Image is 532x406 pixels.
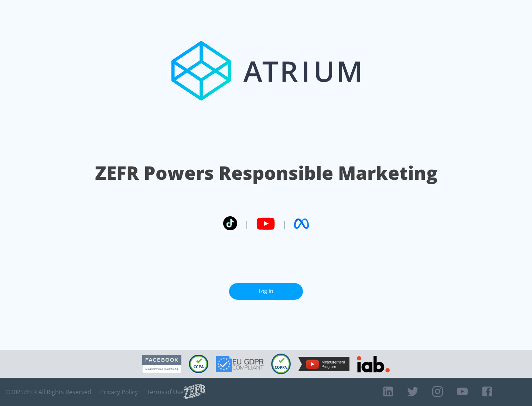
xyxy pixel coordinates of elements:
a: Terms of Use [147,388,184,396]
img: GDPR Compliant [216,356,264,372]
span: | [245,218,249,229]
img: COPPA Compliant [271,354,291,374]
span: © 2025 ZEFR All Rights Reserved [6,388,91,396]
span: | [282,218,287,229]
img: YouTube Measurement Program [298,357,349,371]
h1: ZEFR Powers Responsible Marketing [95,160,437,186]
a: Privacy Policy [100,388,138,396]
img: IAB [357,356,390,372]
img: Facebook Marketing Partner [142,355,181,374]
img: CCPA Compliant [189,355,208,373]
a: Log In [229,283,303,300]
